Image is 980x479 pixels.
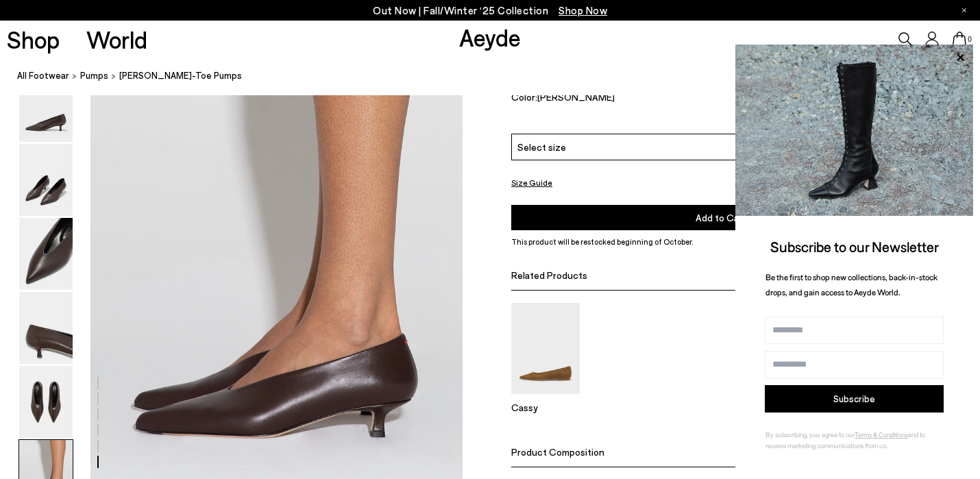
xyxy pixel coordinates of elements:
span: Related Products [511,269,587,281]
a: Terms & Conditions [855,430,908,439]
p: Out Now | Fall/Winter ‘25 Collection [373,2,607,19]
span: Be the first to shop new collections, back-in-stock drops, and gain access to Aeyde World. [765,272,938,297]
img: Clara Pointed-Toe Pumps - Image 4 [19,292,73,364]
span: By subscribing, you agree to our [765,430,855,439]
a: 0 [953,32,966,47]
span: Subscribe to our Newsletter [770,238,939,255]
img: 2a6287a1333c9a56320fd6e7b3c4a9a9.jpg [735,45,973,216]
img: Clara Pointed-Toe Pumps - Image 3 [19,218,73,290]
a: Aeyde [459,23,521,51]
button: Size Guide [511,174,552,191]
a: Shop [7,27,60,51]
a: World [86,27,147,51]
span: Product Composition [511,446,604,458]
span: Navigate to /collections/new-in [559,4,607,16]
span: pumps [80,70,108,81]
img: Cassy Pointed-Toe Suede Flats [511,303,580,394]
nav: breadcrumb [17,58,980,95]
img: Clara Pointed-Toe Pumps - Image 1 [19,70,73,142]
p: Cassy [511,402,580,413]
a: Cassy Pointed-Toe Suede Flats Cassy [511,384,580,413]
div: Color: [511,91,784,107]
span: Add to Cart [696,212,746,223]
span: 0 [966,36,973,43]
img: Clara Pointed-Toe Pumps - Image 5 [19,366,73,438]
button: Add to Cart [511,205,931,230]
p: This product will be restocked beginning of October. [511,236,931,248]
span: Select size [517,140,566,154]
span: [PERSON_NAME]-Toe Pumps [119,69,242,83]
a: All Footwear [17,69,69,83]
span: [PERSON_NAME] [537,91,615,103]
button: Subscribe [765,385,944,413]
a: pumps [80,69,108,83]
img: Clara Pointed-Toe Pumps - Image 2 [19,144,73,216]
